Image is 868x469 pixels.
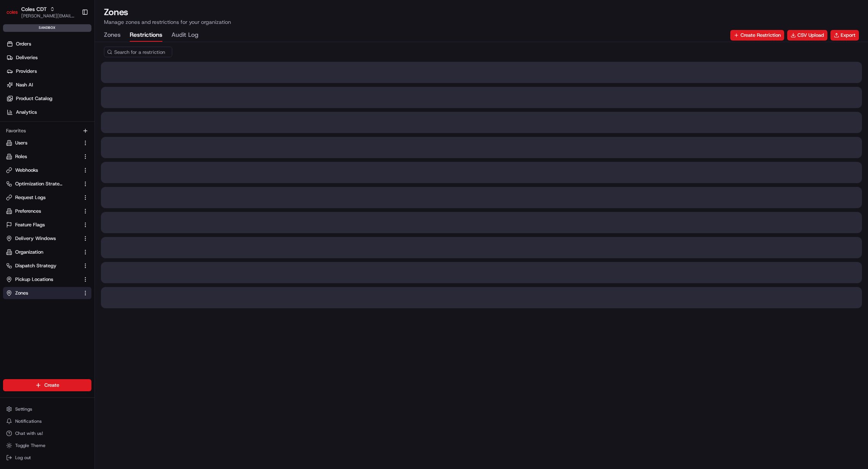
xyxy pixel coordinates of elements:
[8,72,21,86] img: 1736555255976-a54dd68f-1ca7-489b-9aae-adbdc363a1c4
[3,219,91,231] button: Feature Flags
[730,30,784,41] button: Create Restriction
[8,8,23,23] img: Nash
[15,153,27,160] span: Roles
[3,137,91,149] button: Users
[15,418,42,424] span: Notifications
[6,153,79,160] a: Roles
[3,287,91,299] button: Zones
[15,290,28,296] span: Zones
[6,6,18,18] img: Coles CDT
[15,140,27,146] span: Users
[15,249,43,256] span: Organization
[129,75,138,84] button: Start new chat
[15,262,57,269] span: Dispatch Strategy
[3,38,94,50] a: Orders
[171,29,198,42] button: Audit Log
[104,29,121,42] button: Zones
[3,65,94,77] a: Providers
[15,442,46,449] span: Toggle Theme
[16,54,38,61] span: Deliveries
[15,235,56,242] span: Delivery Windows
[72,110,122,118] span: API Documentation
[3,24,91,32] div: sandbox
[6,249,79,256] a: Organization
[21,13,75,19] button: [PERSON_NAME][EMAIL_ADDRESS][DOMAIN_NAME]
[3,379,91,391] button: Create
[6,276,79,283] a: Pickup Locations
[830,30,859,41] button: Export
[787,30,827,41] button: CSV Upload
[16,82,33,88] span: Nash AI
[104,6,859,18] h1: Zones
[3,151,91,163] button: Roles
[15,276,53,283] span: Pickup Locations
[8,111,14,117] div: 📗
[6,208,79,215] a: Preferences
[3,452,91,463] button: Log out
[20,49,125,57] input: Clear
[6,262,79,269] a: Dispatch Strategy
[3,125,91,137] div: Favorites
[3,273,91,285] button: Pickup Locations
[15,430,43,436] span: Chat with us!
[15,221,45,228] span: Feature Flags
[16,109,37,116] span: Analytics
[3,52,94,64] a: Deliveries
[15,110,58,118] span: Knowledge Base
[44,382,59,389] span: Create
[26,72,124,80] div: Start new chat
[15,208,41,215] span: Preferences
[6,194,79,201] a: Request Logs
[6,290,79,296] a: Zones
[3,178,91,190] button: Optimization Strategy
[16,68,37,75] span: Providers
[3,106,94,118] a: Analytics
[3,260,91,272] button: Dispatch Strategy
[3,164,91,176] button: Webhooks
[16,95,52,102] span: Product Catalog
[6,140,79,146] a: Users
[104,47,172,57] input: Search for a restriction
[3,440,91,451] button: Toggle Theme
[3,93,94,105] a: Product Catalog
[3,205,91,217] button: Preferences
[26,80,96,86] div: We're available if you need us!
[61,107,125,121] a: 💻API Documentation
[130,29,162,42] button: Restrictions
[3,416,91,427] button: Notifications
[3,3,79,21] button: Coles CDTColes CDT[PERSON_NAME][EMAIL_ADDRESS][DOMAIN_NAME]
[15,406,32,412] span: Settings
[3,79,94,91] a: Nash AI
[8,30,138,42] p: Welcome 👋
[5,107,61,121] a: 📗Knowledge Base
[6,221,79,228] a: Feature Flags
[15,455,31,461] span: Log out
[15,167,38,174] span: Webhooks
[15,194,46,201] span: Request Logs
[53,128,92,134] a: Powered byPylon
[21,5,47,13] button: Coles CDT
[104,18,859,26] p: Manage zones and restrictions for your organization
[64,111,70,117] div: 💻
[3,246,91,258] button: Organization
[6,180,79,187] a: Optimization Strategy
[75,129,92,134] span: Pylon
[3,428,91,439] button: Chat with us!
[3,191,91,204] button: Request Logs
[6,167,79,174] a: Webhooks
[15,180,63,187] span: Optimization Strategy
[3,404,91,414] button: Settings
[3,232,91,245] button: Delivery Windows
[6,235,79,242] a: Delivery Windows
[16,41,31,47] span: Orders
